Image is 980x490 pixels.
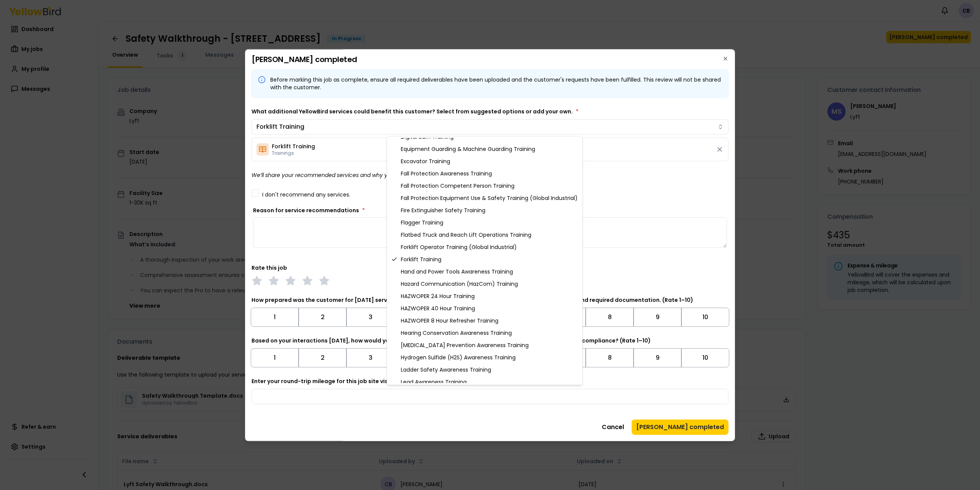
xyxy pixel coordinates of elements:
[389,364,581,376] div: Ladder Safety Awareness Training
[389,204,581,216] div: Fire Extinguisher Safety Training
[389,327,581,339] div: Hearing Conservation Awareness Training
[389,180,581,192] div: Fall Protection Competent Person Training
[389,253,581,265] div: Forklift Training
[389,167,581,180] div: Fall Protection Awareness Training
[389,315,581,327] div: HAZWOPER 8 Hour Refresher Training
[389,241,581,253] div: Forklift Operator Training (Global Industrial)
[389,192,581,204] div: Fall Protection Equipment Use & Safety Training (Global Industrial)
[389,339,581,351] div: [MEDICAL_DATA] Prevention Awareness Training
[389,229,581,241] div: Flatbed Truck and Reach Lift Operations Training
[389,290,581,302] div: HAZWOPER 24 Hour Training
[389,216,581,229] div: Flagger Training
[389,155,581,167] div: Excavator Training
[389,376,581,388] div: Lead Awareness Training
[389,302,581,315] div: HAZWOPER 40 Hour Training
[389,143,581,155] div: Equipment Guarding & Machine Guarding Training
[389,278,581,290] div: Hazard Communication (HazCom) Training
[389,351,581,364] div: Hydrogen Sulfide (H2S) Awareness Training
[389,265,581,278] div: Hand and Power Tools Awareness Training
